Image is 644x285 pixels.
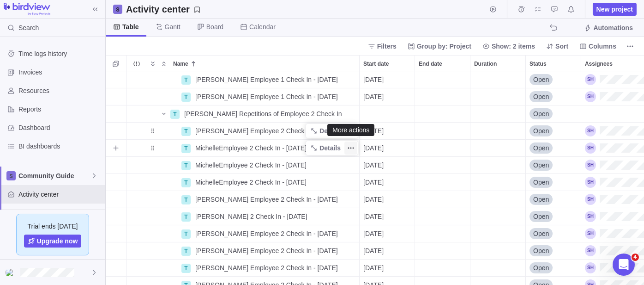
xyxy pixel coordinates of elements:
[173,59,188,68] span: Name
[307,124,344,137] a: Details
[147,157,360,174] div: Name
[28,222,78,231] span: Trial ends [DATE]
[181,212,191,222] div: T
[526,208,581,225] div: Status
[533,229,549,238] span: Open
[192,88,359,105] div: Kim Employee 1 Check In - 7/1/2026
[526,242,581,260] div: Status
[181,127,191,136] div: T
[360,123,415,140] div: Start date
[192,208,359,225] div: Michelle Employee 2 Check In - 2/2/2026
[192,71,359,88] div: Kim Employee 1 Check In - 6/1/2026
[18,23,39,32] span: Search
[24,235,82,248] a: Upgrade now
[415,208,470,225] div: End date
[533,92,549,101] span: Open
[470,123,526,140] div: Duration
[585,125,596,136] div: Samantha Harrison
[195,143,307,153] span: MichelleEmployee 2 Check In - [DATE]
[192,174,359,191] div: MichelleEmployee 2 Check In - 12/1/2025
[585,194,596,205] div: Samantha Harrison
[415,260,470,277] div: End date
[585,142,596,154] div: Samantha Harrison
[181,105,359,122] div: Michelle Repetitions of Employee 2 Check In
[126,260,147,277] div: Trouble indication
[147,242,360,260] div: Name
[307,142,344,155] a: Details
[364,40,400,53] span: Filters
[526,88,581,105] div: Status
[18,105,102,114] span: Reports
[147,123,360,140] div: Name
[109,142,122,155] span: Add sub-activity
[533,195,549,204] span: Open
[589,42,616,51] span: Columns
[18,142,102,151] span: BI dashboards
[474,59,497,68] span: Duration
[158,57,169,70] span: Collapse
[4,3,50,16] img: logo
[526,208,581,225] div: Open
[195,92,338,101] span: [PERSON_NAME] Employee 1 Check In - [DATE]
[363,263,384,273] span: [DATE]
[377,42,397,51] span: Filters
[492,42,535,51] span: Show: 2 items
[526,157,581,174] div: Status
[18,86,102,95] span: Resources
[360,88,415,105] div: Start date
[195,75,338,84] span: [PERSON_NAME] Employee 1 Check In - [DATE]
[360,191,415,208] div: Start date
[415,105,470,123] div: End date
[548,7,561,14] a: Approval requests
[593,3,637,16] span: New project
[585,160,596,171] div: Samantha Harrison
[147,191,360,208] div: Name
[363,195,384,204] span: [DATE]
[147,260,360,277] div: Name
[526,105,581,123] div: Status
[555,42,568,51] span: Sort
[415,174,470,191] div: End date
[206,22,223,31] span: Board
[363,229,384,238] span: [DATE]
[122,22,139,31] span: Table
[415,140,470,157] div: End date
[122,3,205,16] span: Save your current layout and filters as a View
[526,157,581,173] div: Open
[147,140,360,157] div: Name
[181,247,191,256] div: T
[181,161,191,170] div: T
[6,267,17,278] div: Samantha Harrison
[181,264,191,273] div: T
[192,191,359,208] div: Michelle Employee 2 Check In - 1/1/2026
[533,161,549,170] span: Open
[470,225,526,242] div: Duration
[126,140,147,157] div: Trouble indication
[192,225,359,242] div: Michelle Employee 2 Check In - 3/2/2026
[18,171,90,180] span: Community Guide
[192,260,359,276] div: Michelle Employee 2 Check In - 5/1/2026
[470,242,526,260] div: Duration
[363,143,384,153] span: [DATE]
[526,71,581,88] div: Status
[415,242,470,260] div: End date
[533,75,549,84] span: Open
[6,269,17,276] img: Show
[195,212,307,221] span: [PERSON_NAME] 2 Check In - [DATE]
[360,56,415,72] div: Start date
[360,225,415,242] div: Start date
[126,123,147,140] div: Trouble indication
[526,56,581,72] div: Status
[195,229,338,238] span: [PERSON_NAME] Employee 2 Check In - [DATE]
[18,123,102,132] span: Dashboard
[526,260,581,277] div: Status
[613,254,635,276] iframe: Intercom live chat
[126,105,147,123] div: Trouble indication
[126,208,147,225] div: Trouble indication
[526,242,581,259] div: Open
[360,105,415,123] div: Start date
[18,190,102,199] span: Activity center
